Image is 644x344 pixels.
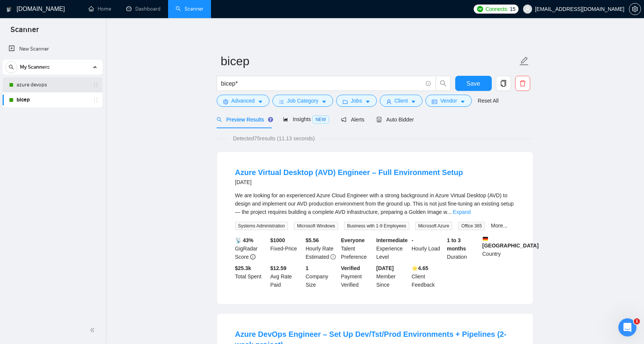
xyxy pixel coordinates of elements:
div: We are looking for an experienced Azure Cloud Engineer with a strong background in Azure Virtual ... [235,191,515,216]
b: $ 1000 [270,237,285,243]
div: Duration [445,236,481,261]
a: dashboardDashboard [126,6,161,12]
div: Fixed-Price [269,236,304,261]
a: Reset All [478,97,499,105]
b: $12.59 [270,265,286,271]
div: GigRadar Score [234,236,269,261]
span: info-circle [250,254,255,260]
span: Office 365 [458,222,485,230]
span: caret-down [258,99,263,104]
button: settingAdvancedcaret-down [217,95,269,107]
span: info-circle [426,81,431,86]
li: New Scanner [3,41,102,57]
span: Microsoft Windows [294,222,338,230]
a: homeHome [89,6,111,12]
span: copy [496,80,511,87]
a: New Scanner [9,41,96,57]
span: Connects: [485,5,508,13]
span: Microsoft Azure [415,222,453,230]
div: Avg Rate Paid [269,264,304,289]
button: search [5,61,17,73]
a: bicep [17,92,88,107]
span: caret-down [460,99,465,104]
span: search [217,117,222,122]
div: Country [481,236,516,261]
b: Verified [341,265,360,271]
button: search [436,76,451,91]
button: userClientcaret-down [380,95,423,107]
span: robot [376,117,382,122]
b: - [411,237,413,243]
span: Save [467,79,480,88]
span: Insights [283,116,329,122]
b: ⭐️ 4.65 [411,265,428,271]
button: idcardVendorcaret-down [425,95,471,107]
a: searchScanner [176,6,203,12]
span: Jobs [351,97,362,105]
span: double-left [90,326,97,334]
b: $ 5.56 [306,237,319,243]
div: Hourly Rate [304,236,340,261]
div: Member Since [375,264,410,289]
span: idcard [432,99,437,104]
div: [DATE] [235,178,463,187]
span: Client [395,97,408,105]
button: Save [455,76,492,91]
button: folderJobscaret-down [336,95,377,107]
span: My Scanners [20,60,50,75]
b: 1 [306,265,309,271]
div: Experience Level [375,236,410,261]
span: user [525,6,530,12]
li: My Scanners [3,60,102,107]
a: Azure Virtual Desktop (AVD) Engineer – Full Environment Setup [235,168,463,177]
img: logo [6,3,12,15]
span: Scanner [5,24,45,40]
span: Auto Bidder [376,117,414,123]
b: [DATE] [376,265,394,271]
span: caret-down [321,99,327,104]
div: Client Feedback [410,264,445,289]
div: Company Size [304,264,340,289]
span: Preview Results [217,117,271,123]
button: copy [496,76,511,91]
span: Systems Administration [235,222,288,230]
span: Business with 1-9 Employees [344,222,409,230]
span: search [436,80,450,87]
b: 📡 43% [235,237,254,243]
span: notification [341,117,346,122]
span: Detected 75 results (11.13 seconds) [228,134,320,143]
button: delete [515,76,530,91]
span: bars [279,99,284,104]
img: 🇩🇪 [483,236,488,241]
span: 15 [510,5,516,13]
span: holder [93,82,99,88]
button: barsJob Categorycaret-down [272,95,333,107]
input: Search Freelance Jobs... [221,79,422,88]
div: Total Spent [234,264,269,289]
span: Advanced [231,97,255,105]
a: setting [629,6,641,12]
span: exclamation-circle [330,254,336,260]
div: Payment Verified [340,264,375,289]
b: 1 to 3 months [447,237,466,252]
span: edit [519,56,529,66]
span: ... [447,209,451,215]
span: folder [343,99,348,104]
span: area-chart [283,117,288,122]
span: Job Category [287,97,318,105]
iframe: Intercom live chat [618,318,636,336]
span: Vendor [440,97,457,105]
a: azure devops [17,77,88,92]
span: setting [629,6,641,12]
img: upwork-logo.png [477,6,483,12]
span: Alerts [341,117,364,123]
b: $ 25.3k [235,265,251,271]
div: Tooltip anchor [267,116,274,123]
button: setting [629,3,641,15]
a: More... [491,223,508,229]
span: 1 [634,318,640,324]
span: caret-down [411,99,416,104]
b: Intermediate [376,237,408,243]
span: NEW [312,115,329,124]
input: Scanner name... [221,52,518,71]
